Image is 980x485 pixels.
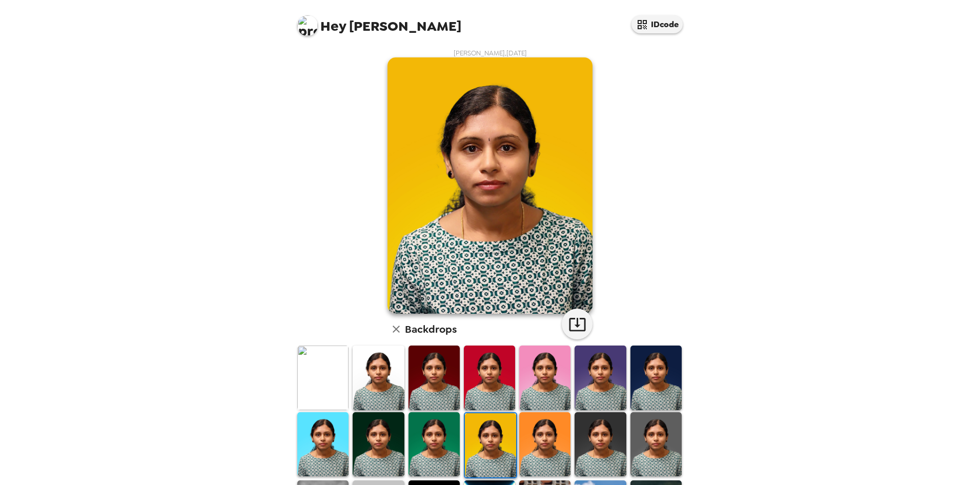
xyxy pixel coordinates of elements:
[631,15,683,33] button: IDcode
[405,321,457,337] h6: Backdrops
[297,15,318,36] img: profile pic
[297,346,349,410] img: Original
[320,17,346,35] span: Hey
[387,57,593,314] img: user
[454,49,527,57] span: [PERSON_NAME] , [DATE]
[297,10,461,33] span: [PERSON_NAME]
